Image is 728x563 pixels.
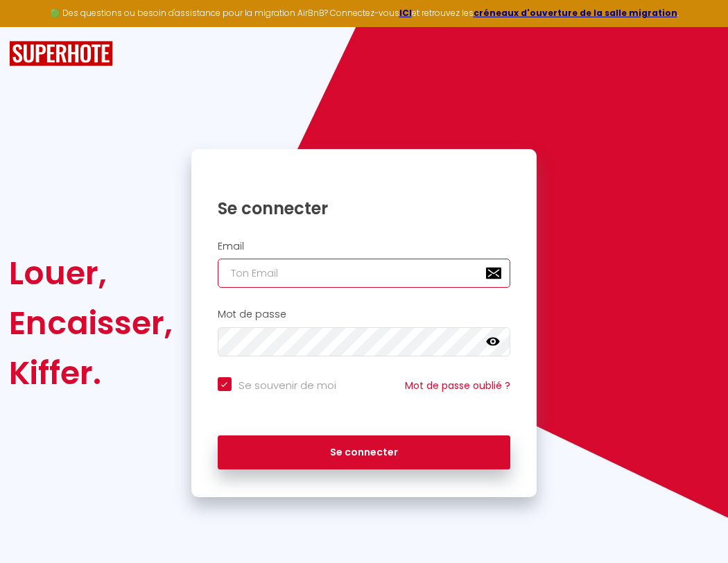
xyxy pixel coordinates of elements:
[405,379,510,392] a: Mot de passe oublié ?
[218,241,511,252] h2: Email
[218,259,511,288] input: Ton Email
[474,7,677,19] a: créneaux d'ouverture de la salle migration
[218,435,511,470] button: Se connecter
[218,198,511,219] h1: Se connecter
[9,298,173,348] div: Encaisser,
[9,248,173,298] div: Louer,
[399,7,412,19] a: ICI
[218,309,511,320] h2: Mot de passe
[9,348,173,398] div: Kiffer.
[11,6,53,47] button: Ouvrir le widget de chat LiveChat
[9,41,113,67] img: SuperHote logo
